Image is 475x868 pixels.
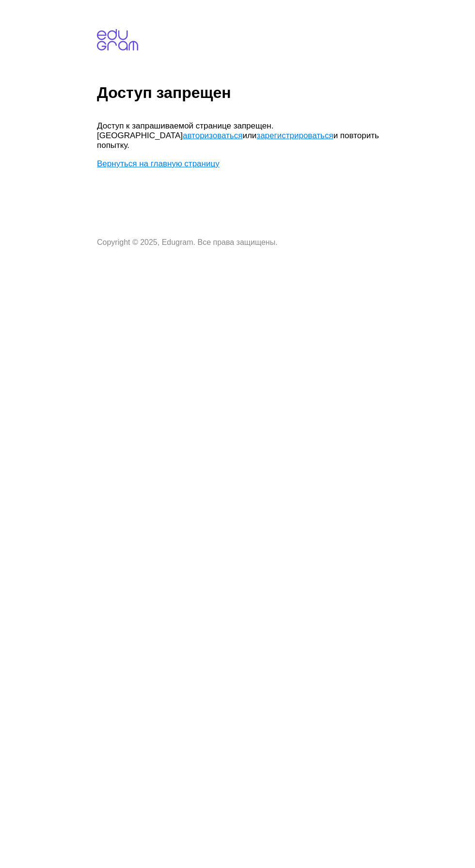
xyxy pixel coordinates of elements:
[183,131,242,140] a: авторизоваться
[97,29,138,50] img: edugram.com
[97,159,220,168] a: Вернуться на главную страницу
[97,121,388,150] p: Доступ к запрашиваемой странице запрещен. [GEOGRAPHIC_DATA] или и повторить попытку.
[97,84,471,102] h1: Доступ запрещен
[97,238,388,247] p: Copyright © 2025, Edugram. Все права защищены.
[256,131,333,140] a: зарегистрироваться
